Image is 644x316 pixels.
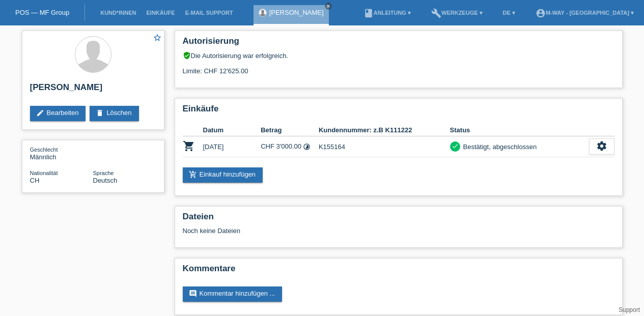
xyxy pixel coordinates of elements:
[536,8,546,18] i: account_circle
[183,140,195,152] i: POSP00021172
[95,10,141,16] a: Kund*innen
[326,4,331,9] i: close
[15,9,69,16] a: POS — MF Group
[358,10,416,16] a: bookAnleitung ▾
[180,10,238,16] a: E-Mail Support
[30,170,58,176] span: Nationalität
[183,60,614,75] div: Limite: CHF 12'625.00
[619,306,640,313] a: Support
[363,8,374,18] i: book
[452,142,459,150] i: check
[141,10,180,16] a: Einkäufe
[189,290,197,298] i: comment
[30,146,93,161] div: Männlich
[153,33,162,42] i: star_border
[96,109,104,117] i: delete
[153,33,162,44] a: star_border
[596,140,607,152] i: settings
[261,124,319,136] th: Betrag
[30,177,40,184] span: Schweiz
[183,212,614,227] h2: Dateien
[319,136,450,157] td: K155164
[30,106,86,121] a: editBearbeiten
[325,3,332,10] a: close
[183,51,191,60] i: verified_user
[498,10,520,16] a: DE ▾
[30,147,58,153] span: Geschlecht
[303,143,311,151] i: Fixe Raten (24 Raten)
[30,82,156,98] h2: [PERSON_NAME]
[183,51,614,60] div: Die Autorisierung war erfolgreich.
[183,264,614,279] h2: Kommentare
[431,8,441,18] i: build
[93,170,114,176] span: Sprache
[183,227,494,235] div: Noch keine Dateien
[189,170,197,179] i: add_shopping_cart
[203,136,261,157] td: [DATE]
[426,10,488,16] a: buildWerkzeuge ▾
[183,36,614,51] h2: Autorisierung
[183,167,263,183] a: add_shopping_cartEinkauf hinzufügen
[36,109,44,117] i: edit
[203,124,261,136] th: Datum
[530,10,639,16] a: account_circlem-way - [GEOGRAPHIC_DATA] ▾
[183,286,283,302] a: commentKommentar hinzufügen ...
[261,136,319,157] td: CHF 3'000.00
[460,141,537,152] div: Bestätigt, abgeschlossen
[183,104,614,119] h2: Einkäufe
[90,106,138,121] a: deleteLöschen
[93,177,118,184] span: Deutsch
[319,124,450,136] th: Kundennummer: z.B K111222
[450,124,589,136] th: Status
[269,9,324,16] a: [PERSON_NAME]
